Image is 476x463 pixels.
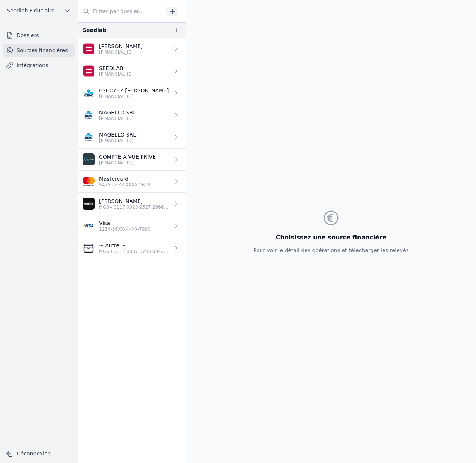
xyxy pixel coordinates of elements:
[99,175,151,183] p: Mastercard
[78,215,186,237] a: Visa 1234-56XX-XXXX-7890
[83,242,95,254] img: CleanShot-202025-05-26-20at-2016.10.27-402x.png
[99,131,136,138] p: MAGELLO SRL
[99,153,156,161] p: COMPTE A VUE PRIVE
[99,242,169,249] p: ~ Autre ~
[78,60,186,82] a: SEEDLAB [FINANCIAL_ID]
[99,116,136,122] p: [FINANCIAL_ID]
[3,59,75,72] a: Intégrations
[78,82,186,104] a: ESCOYEZ [PERSON_NAME] [FINANCIAL_ID]
[99,93,169,99] p: [FINANCIAL_ID]
[78,149,186,171] a: COMPTE A VUE PRIVE [FINANCIAL_ID]
[99,109,136,116] p: MAGELLO SRL
[83,43,95,55] img: belfius-1.png
[83,26,106,35] div: Seedlab
[78,104,186,126] a: MAGELLO SRL [FINANCIAL_ID]
[253,247,409,254] p: Pour voir le détail des opérations et télécharger les relevés
[83,131,95,143] img: KBC_BRUSSELS_KREDBEBB.png
[99,182,151,188] p: 5476-85XX-XXXX-2616
[78,193,186,215] a: [PERSON_NAME] MG04 0117 0929 2527 2666 4656 798
[7,7,55,14] span: Seedlab Fiduciaire
[99,42,143,50] p: [PERSON_NAME]
[99,248,169,254] p: MG60 0117 0087 3743 0342 8285 705
[83,65,95,77] img: belfius.png
[99,226,151,232] p: 1234-56XX-XXXX-7890
[99,87,169,94] p: ESCOYEZ [PERSON_NAME]
[78,171,186,193] a: Mastercard 5476-85XX-XXXX-2616
[99,197,169,205] p: [PERSON_NAME]
[83,220,95,232] img: visa.png
[78,38,186,60] a: [PERSON_NAME] [FINANCIAL_ID]
[78,126,186,149] a: MAGELLO SRL [FINANCIAL_ID]
[3,5,75,17] button: Seedlab Fiduciaire
[99,138,136,144] p: [FINANCIAL_ID]
[3,29,75,42] a: Dossiers
[99,49,143,55] p: [FINANCIAL_ID]
[99,204,169,210] p: MG04 0117 0929 2527 2666 4656 798
[78,237,186,259] a: ~ Autre ~ MG60 0117 0087 3743 0342 8285 705
[3,448,75,460] button: Déconnexion
[99,65,134,72] p: SEEDLAB
[99,71,134,77] p: [FINANCIAL_ID]
[3,44,75,57] a: Sources financières
[83,198,95,210] img: qv5pP6IyH5pkUJsKlgG23E4RbBM.avif
[99,160,156,166] p: [FINANCIAL_ID]
[253,233,409,242] h3: Choisissez une source financière
[83,153,95,165] img: KEYTRADE_KEYTBEBB.png
[83,176,95,188] img: imageedit_2_6530439554.png
[83,87,95,99] img: CBC_CREGBEBB.png
[78,5,164,18] input: Filtrer par dossier...
[99,219,151,227] p: Visa
[83,109,95,121] img: KBC_BRUSSELS_KREDBEBB.png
